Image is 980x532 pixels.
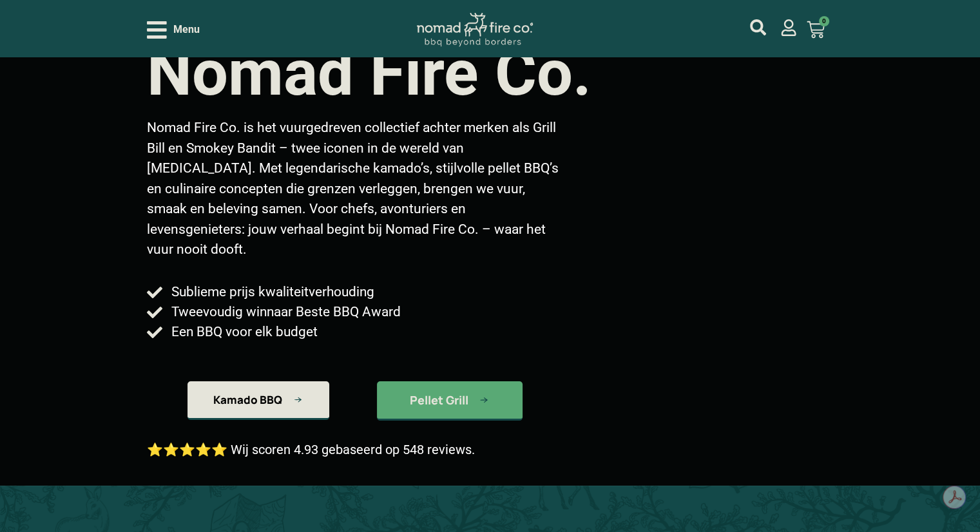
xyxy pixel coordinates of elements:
p: Nomad Fire Co. is het vuurgedreven collectief achter merken als Grill Bill en Smokey Bandit – twe... [147,118,566,260]
a: mijn account [750,19,766,35]
span: 0 [819,16,829,26]
a: kamado bbq [377,381,523,421]
a: mijn account [780,19,797,36]
a: kamado bbq [187,381,329,420]
a: 0 [791,13,840,46]
span: Tweevoudig winnaar Beste BBQ Award [168,302,401,322]
span: Menu [173,22,200,37]
span: Pellet Grill [410,394,468,406]
p: ⭐⭐⭐⭐⭐ Wij scoren 4.93 gebaseerd op 548 reviews. [147,440,475,459]
span: Sublieme prijs kwaliteitverhouding [168,282,374,302]
span: Een BBQ voor elk budget [168,322,318,342]
span: Kamado BBQ [213,394,282,405]
img: Nomad Logo [417,13,533,47]
h1: Nomad Fire Co. [147,41,591,105]
div: Open/Close Menu [147,19,200,41]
